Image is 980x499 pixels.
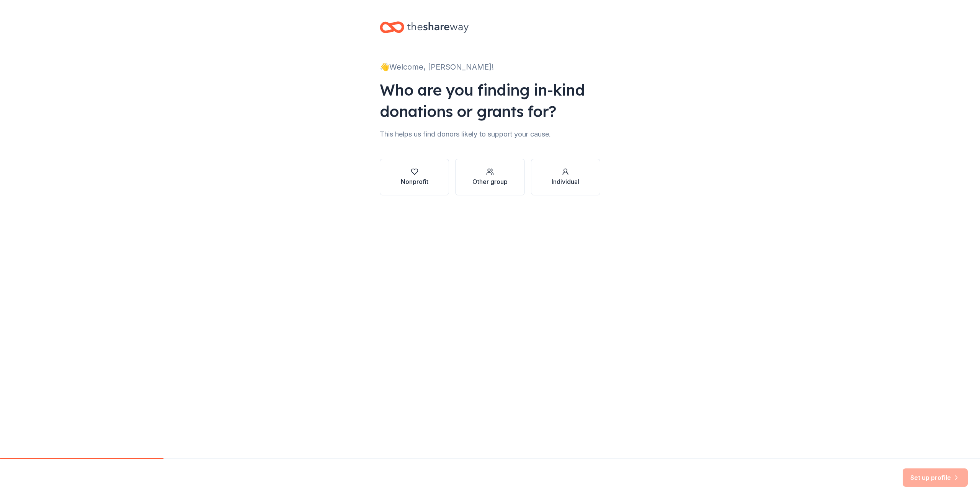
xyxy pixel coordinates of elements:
div: This helps us find donors likely to support your cause. [380,128,600,140]
div: Who are you finding in-kind donations or grants for? [380,79,600,122]
button: Other group [455,159,524,195]
div: Nonprofit [401,177,428,186]
button: Individual [531,159,600,195]
button: Nonprofit [380,159,449,195]
div: 👋 Welcome, [PERSON_NAME]! [380,61,600,73]
div: Other group [472,177,508,186]
div: Individual [552,177,579,186]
